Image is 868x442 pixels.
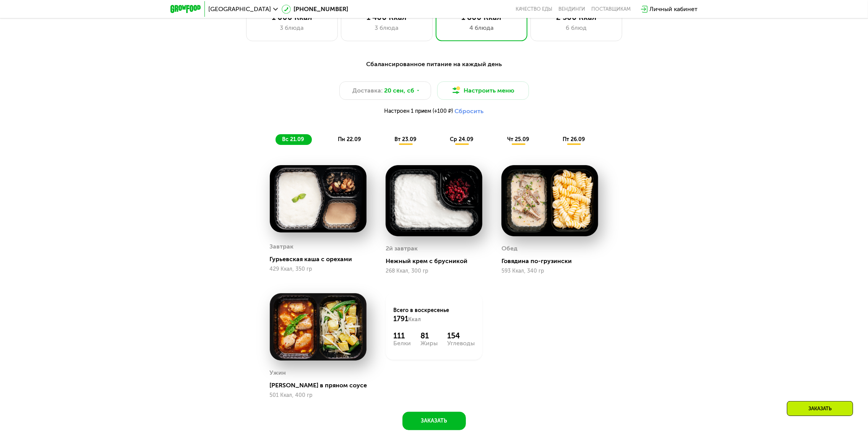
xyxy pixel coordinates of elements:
div: 4 блюда [444,23,519,32]
div: 501 Ккал, 400 гр [270,392,367,398]
div: 111 [393,331,411,340]
div: 3 блюда [349,23,425,32]
div: Всего в воскресенье [393,307,475,323]
span: пт 26.09 [563,136,585,143]
div: 154 [447,331,475,340]
a: Качество еды [516,6,553,12]
span: Настроен 1 прием (+100 ₽) [385,109,453,114]
span: чт 25.09 [507,136,529,143]
a: [PHONE_NUMBER] [282,5,349,14]
div: Говядина по-грузински [501,257,604,265]
div: Обед [501,243,518,254]
div: Сбалансированное питание на каждый день [208,60,660,69]
div: Заказать [787,401,853,416]
span: Доставка: [352,86,383,95]
button: Сбросить [455,107,484,115]
div: Белки [393,340,411,346]
button: Настроить меню [437,81,529,100]
span: вс 21.09 [282,136,304,143]
div: 81 [420,331,438,340]
div: 3 блюда [254,23,330,32]
div: Завтрак [270,241,294,252]
button: Заказать [402,412,466,430]
div: 2й завтрак [386,243,418,254]
div: Гурьевская каша с орехами [270,255,373,263]
span: ср 24.09 [450,136,474,143]
div: [PERSON_NAME] в пряном соусе [270,382,373,389]
span: 20 сен, сб [384,86,414,95]
div: Углеводы [447,340,475,346]
span: вт 23.09 [394,136,416,143]
div: 6 блюд [539,23,614,32]
span: 1791 [393,315,408,323]
span: Ккал [408,316,421,323]
a: Вендинги [559,6,586,12]
div: 429 Ккал, 350 гр [270,266,367,272]
div: 268 Ккал, 300 гр [386,268,482,274]
div: Ужин [270,367,286,379]
div: Жиры [420,340,438,346]
div: Нежный крем с брусникой [386,257,488,265]
div: Личный кабинет [650,5,698,14]
div: 593 Ккал, 340 гр [501,268,598,274]
span: пн 22.09 [338,136,361,143]
span: [GEOGRAPHIC_DATA] [209,6,271,12]
div: поставщикам [592,6,631,12]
